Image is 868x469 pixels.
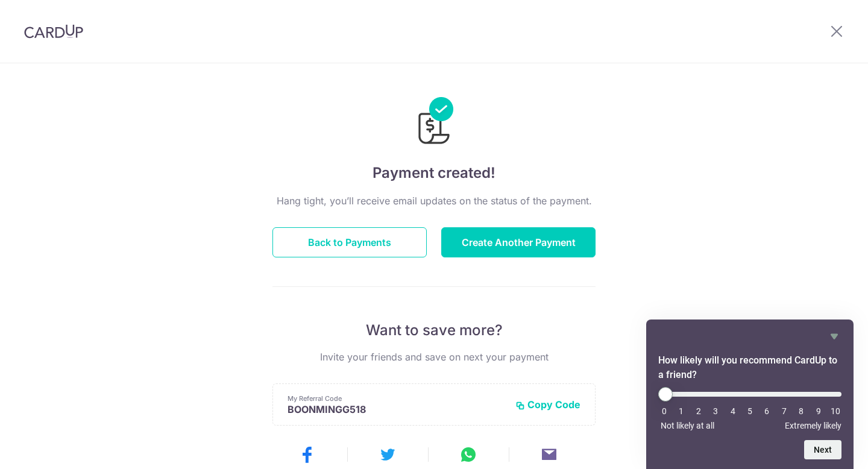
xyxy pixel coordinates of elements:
[795,406,807,416] li: 8
[272,162,596,184] h4: Payment created!
[272,321,596,340] p: Want to save more?
[272,227,427,257] button: Back to Payments
[658,353,841,382] h2: How likely will you recommend CardUp to a friend? Select an option from 0 to 10, with 0 being Not...
[778,406,790,416] li: 7
[827,329,841,344] button: Hide survey
[288,403,506,415] p: BOONMINGG518
[744,406,756,416] li: 5
[804,440,841,459] button: Next question
[288,394,506,403] p: My Referral Code
[658,387,841,430] div: How likely will you recommend CardUp to a friend? Select an option from 0 to 10, with 0 being Not...
[658,406,670,416] li: 0
[24,24,83,39] img: CardUp
[693,406,705,416] li: 2
[829,406,841,416] li: 10
[415,97,453,148] img: Payments
[675,406,687,416] li: 1
[272,194,596,208] p: Hang tight, you’ll receive email updates on the status of the payment.
[515,398,580,411] button: Copy Code
[813,406,825,416] li: 9
[761,406,773,416] li: 6
[441,227,596,257] button: Create Another Payment
[785,421,841,430] span: Extremely likely
[709,406,722,416] li: 3
[661,421,714,430] span: Not likely at all
[727,406,739,416] li: 4
[658,329,841,459] div: How likely will you recommend CardUp to a friend? Select an option from 0 to 10, with 0 being Not...
[272,350,596,364] p: Invite your friends and save on next your payment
